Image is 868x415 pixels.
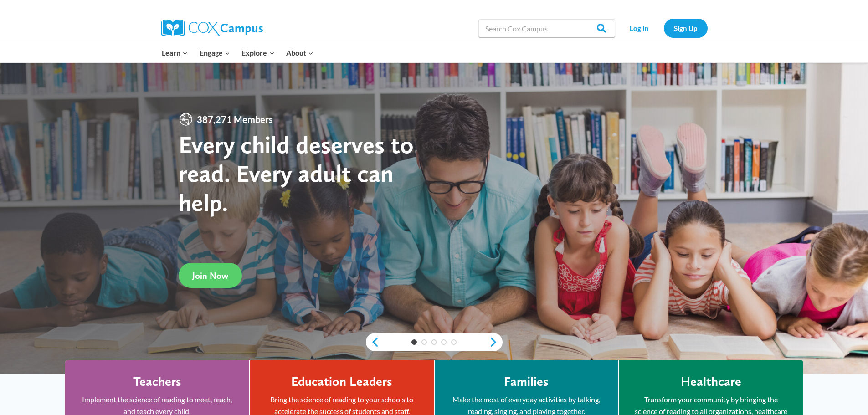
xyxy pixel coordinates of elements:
[681,374,741,389] h4: Healthcare
[161,20,263,36] img: Cox Campus
[241,47,274,59] span: Explore
[179,130,414,217] strong: Every child deserves to read. Every adult can help.
[133,374,181,389] h4: Teachers
[192,270,228,281] span: Join Now
[156,43,319,62] nav: Primary Navigation
[441,339,447,345] a: 4
[421,339,427,345] a: 2
[291,374,392,389] h4: Education Leaders
[200,47,230,59] span: Engage
[162,47,188,59] span: Learn
[620,19,708,37] nav: Secondary Navigation
[504,374,549,389] h4: Families
[179,263,242,288] a: Join Now
[620,19,659,37] a: Log In
[193,112,277,127] span: 387,271 Members
[411,339,417,345] a: 1
[431,339,437,345] a: 3
[451,339,457,345] a: 5
[366,337,380,348] a: previous
[489,337,503,348] a: next
[478,19,615,37] input: Search Cox Campus
[366,333,503,351] div: content slider buttons
[286,47,313,59] span: About
[664,19,708,37] a: Sign Up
